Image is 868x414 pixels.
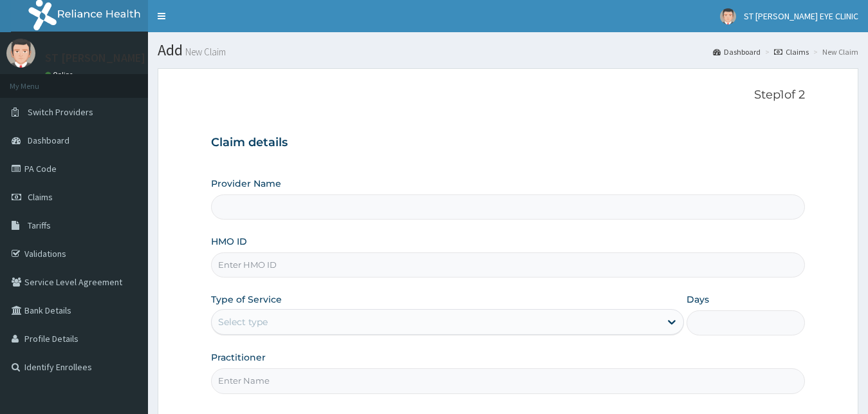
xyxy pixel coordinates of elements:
[720,8,736,24] img: User Image
[28,106,93,118] span: Switch Providers
[218,315,268,328] div: Select type
[810,46,858,57] li: New Claim
[211,177,281,190] label: Provider Name
[744,10,858,22] span: ST [PERSON_NAME] EYE CLINIC
[211,136,806,150] h3: Claim details
[28,220,51,231] span: Tariffs
[211,252,806,278] input: Enter HMO ID
[687,293,709,306] label: Days
[211,293,282,306] label: Type of Service
[45,70,76,79] a: Online
[28,135,69,146] span: Dashboard
[713,46,761,57] a: Dashboard
[774,46,809,57] a: Claims
[28,191,53,203] span: Claims
[6,39,35,68] img: User Image
[211,88,806,102] p: Step 1 of 2
[211,235,247,248] label: HMO ID
[211,368,806,393] input: Enter Name
[45,52,201,64] p: ST [PERSON_NAME] EYE CLINIC
[211,351,266,364] label: Practitioner
[183,47,226,57] small: New Claim
[158,42,858,59] h1: Add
